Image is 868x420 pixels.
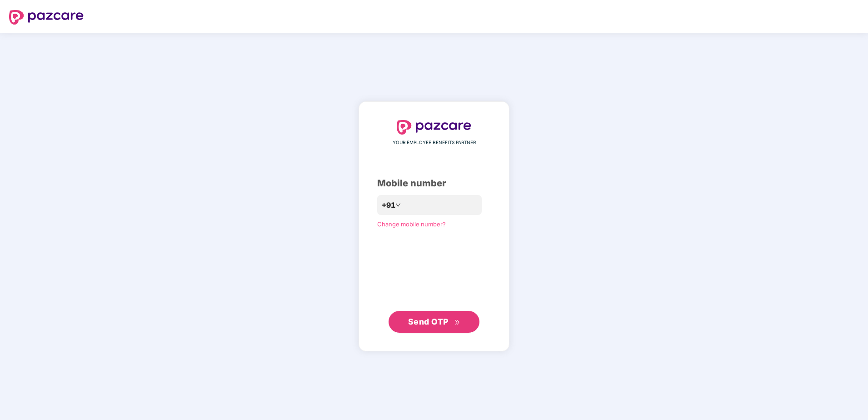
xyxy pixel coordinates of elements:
[382,200,395,211] span: +91
[395,202,401,208] span: down
[397,120,471,135] img: logo
[393,139,476,146] span: YOUR EMPLOYEE BENEFITS PARTNER
[389,311,479,333] button: Send OTPdouble-right
[377,220,446,228] a: Change mobile number?
[454,320,460,325] span: double-right
[377,176,491,190] div: Mobile number
[9,10,84,25] img: logo
[408,317,449,326] span: Send OTP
